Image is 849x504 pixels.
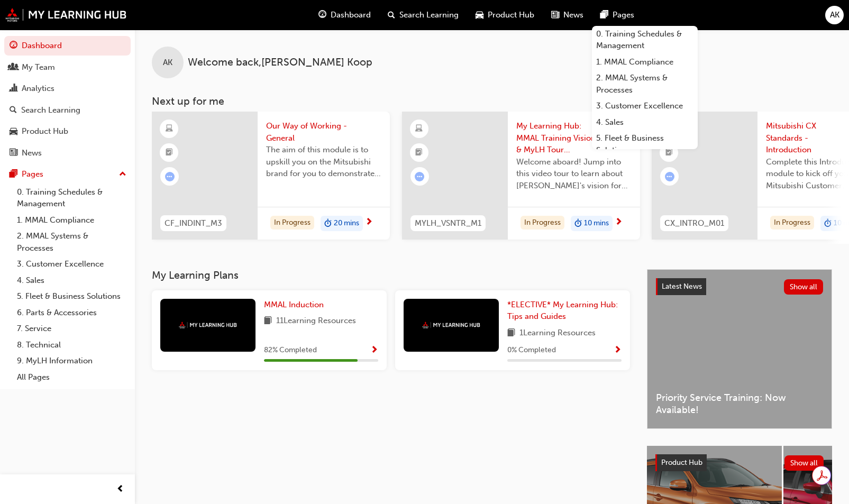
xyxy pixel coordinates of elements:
span: Our Way of Working - General [266,120,381,144]
span: 11 Learning Resources [276,315,356,328]
span: Product Hub [661,458,702,467]
span: chart-icon [10,84,17,94]
span: learningRecordVerb_ATTEMPT-icon [665,172,674,181]
span: Show Progress [614,346,622,355]
span: Welcome back , [PERSON_NAME] Koop [188,57,372,69]
span: My Learning Hub: MMAL Training Vision & MyLH Tour (Elective) [516,120,632,156]
span: CF_INDINT_M3 [165,217,222,230]
a: Analytics [4,79,131,98]
span: Show Progress [370,346,378,355]
span: pages-icon [10,170,17,179]
img: mmal [5,8,127,22]
span: AK [830,9,839,21]
span: news-icon [10,149,17,158]
span: booktick-icon [665,146,673,160]
a: 0. Training Schedules & Management [13,184,131,212]
span: people-icon [10,63,17,72]
span: The aim of this module is to upskill you on the Mitsubishi brand for you to demonstrate the same ... [266,144,381,180]
button: Show Progress [614,344,622,357]
span: next-icon [365,218,373,227]
a: 2. MMAL Systems & Processes [13,228,131,256]
a: My Team [4,58,131,77]
button: Pages [4,164,131,184]
span: guage-icon [10,41,17,51]
span: Welcome aboard! Jump into this video tour to learn about [PERSON_NAME]'s vision for your learning... [516,156,632,192]
a: 4. Sales [13,272,131,289]
a: Product HubShow all [655,454,824,471]
span: book-icon [264,315,272,328]
span: Pages [613,9,634,21]
a: pages-iconPages [592,4,643,26]
div: Pages [22,168,43,180]
a: MYLH_VSNTR_M1My Learning Hub: MMAL Training Vision & MyLH Tour (Elective)Welcome aboard! Jump int... [402,112,640,240]
a: 5. Fleet & Business Solutions [592,130,698,158]
span: Priority Service Training: Now Available! [656,392,823,416]
a: car-iconProduct Hub [467,4,543,26]
h3: Next up for me [135,95,849,107]
a: MMAL Induction [264,299,328,311]
span: book-icon [507,327,515,340]
div: In Progress [521,216,564,230]
a: guage-iconDashboard [310,4,379,26]
span: search-icon [388,8,395,22]
a: 0. Training Schedules & Management [592,26,698,54]
div: My Team [22,61,55,74]
a: All Pages [13,369,131,386]
button: Show all [784,279,824,295]
a: Search Learning [4,100,131,120]
span: MYLH_VSNTR_M1 [415,217,481,230]
span: learningRecordVerb_ATTEMPT-icon [165,172,175,181]
span: 10 mins [584,217,609,230]
span: prev-icon [116,483,124,496]
span: learningResourceType_ELEARNING-icon [415,122,423,136]
a: 3. Customer Excellence [592,98,698,114]
span: 1 Learning Resources [519,327,596,340]
span: learningResourceType_ELEARNING-icon [166,122,173,136]
span: car-icon [476,8,483,22]
span: car-icon [10,127,17,136]
button: AK [825,6,844,24]
span: CX_INTRO_M01 [664,217,724,230]
span: MMAL Induction [264,300,324,309]
span: next-icon [615,218,623,227]
a: CF_INDINT_M3Our Way of Working - GeneralThe aim of this module is to upskill you on the Mitsubish... [152,112,390,240]
img: mmal [179,322,237,328]
a: Latest NewsShow all [656,278,823,295]
div: Product Hub [22,125,68,138]
span: AK [163,57,172,69]
a: 5. Fleet & Business Solutions [13,288,131,305]
a: Dashboard [4,36,131,56]
a: News [4,143,131,163]
div: Search Learning [21,104,80,116]
div: News [22,147,42,159]
a: 2. MMAL Systems & Processes [592,70,698,98]
span: booktick-icon [166,146,173,160]
span: news-icon [551,8,559,22]
a: news-iconNews [543,4,592,26]
button: Show Progress [370,344,378,357]
span: search-icon [10,106,17,115]
span: duration-icon [574,217,582,231]
a: 6. Parts & Accessories [13,305,131,321]
img: mmal [422,322,480,328]
span: learningRecordVerb_ATTEMPT-icon [415,172,424,181]
a: 1. MMAL Compliance [13,212,131,228]
a: 9. MyLH Information [13,353,131,369]
span: Latest News [662,282,702,291]
div: In Progress [770,216,814,230]
a: 4. Sales [592,114,698,131]
a: Latest NewsShow allPriority Service Training: Now Available! [647,269,832,429]
button: DashboardMy TeamAnalyticsSearch LearningProduct HubNews [4,34,131,164]
span: News [563,9,583,21]
a: 8. Technical [13,337,131,353]
span: 82 % Completed [264,344,317,356]
span: up-icon [119,168,126,181]
span: booktick-icon [415,146,423,160]
div: In Progress [270,216,314,230]
div: Analytics [22,83,54,95]
button: Show all [784,455,824,471]
a: 7. Service [13,320,131,337]
a: 3. Customer Excellence [13,256,131,272]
